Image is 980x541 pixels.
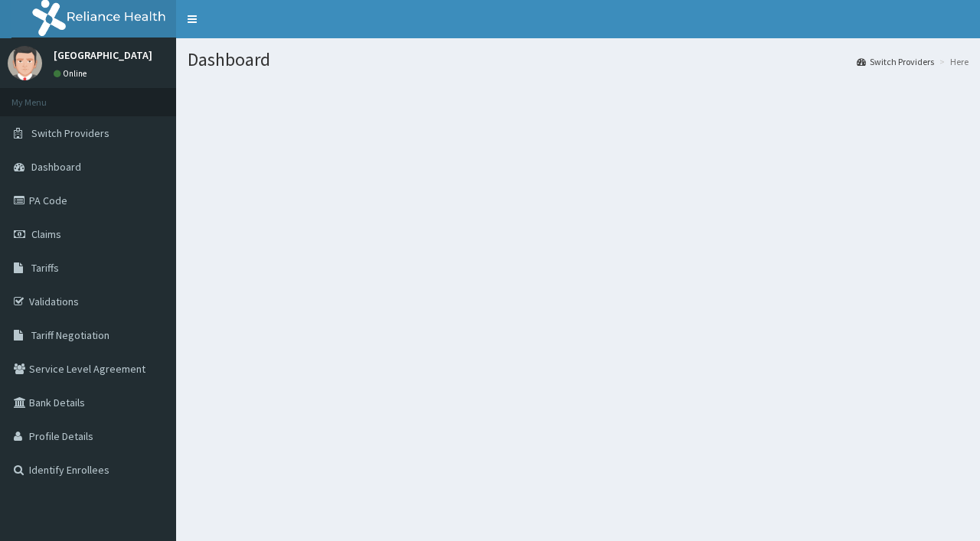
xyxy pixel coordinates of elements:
span: Tariffs [31,261,59,275]
p: [GEOGRAPHIC_DATA] [54,50,152,60]
span: Tariff Negotiation [31,328,109,342]
a: Switch Providers [857,55,934,68]
img: User Image [8,46,42,80]
span: Dashboard [31,160,81,174]
h1: Dashboard [188,50,969,70]
span: Claims [31,227,61,241]
a: Online [54,68,90,79]
span: Switch Providers [31,126,109,140]
li: Here [936,55,969,68]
